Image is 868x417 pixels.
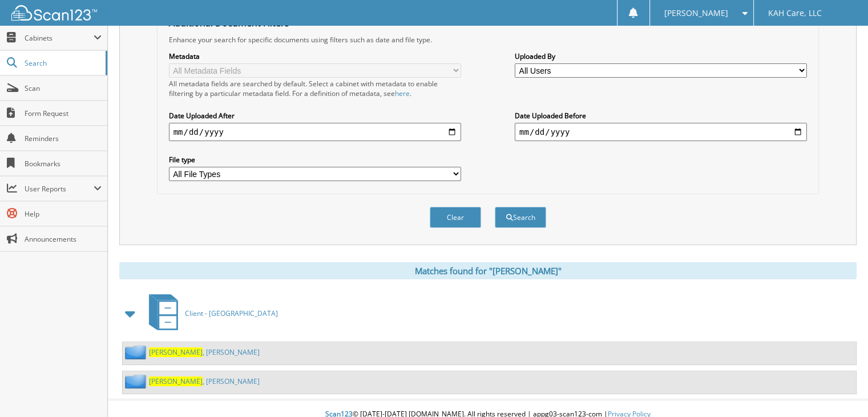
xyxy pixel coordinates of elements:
[25,234,102,244] span: Announcements
[25,33,94,43] span: Cabinets
[125,345,149,359] img: folder2.png
[149,376,203,386] span: [PERSON_NAME]
[664,10,728,17] span: [PERSON_NAME]
[169,155,461,165] label: File type
[25,159,102,169] span: Bookmarks
[185,308,278,318] span: Client - [GEOGRAPHIC_DATA]
[142,291,278,336] a: Client - [GEOGRAPHIC_DATA]
[169,51,461,61] label: Metadata
[768,10,822,17] span: KAH Care, LLC
[495,207,546,228] button: Search
[169,123,461,141] input: start
[163,35,813,45] div: Enhance your search for specific documents using filters such as date and file type.
[25,109,102,118] span: Form Request
[25,134,102,143] span: Reminders
[515,51,807,61] label: Uploaded By
[149,347,203,357] span: [PERSON_NAME]
[395,89,410,98] a: here
[169,111,461,121] label: Date Uploaded After
[430,207,481,228] button: Clear
[515,111,807,121] label: Date Uploaded Before
[119,262,857,279] div: Matches found for "[PERSON_NAME]"
[515,123,807,141] input: end
[25,184,94,194] span: User Reports
[25,83,102,93] span: Scan
[149,347,260,357] a: [PERSON_NAME], [PERSON_NAME]
[25,209,102,219] span: Help
[169,79,461,98] div: All metadata fields are searched by default. Select a cabinet with metadata to enable filtering b...
[811,362,868,417] iframe: Chat Widget
[125,374,149,388] img: folder2.png
[25,58,100,68] span: Search
[149,376,260,386] a: [PERSON_NAME], [PERSON_NAME]
[11,5,97,21] img: scan123-logo-white.svg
